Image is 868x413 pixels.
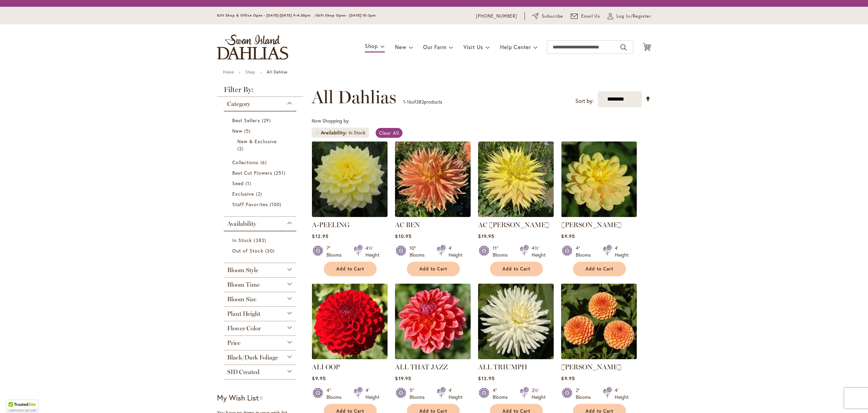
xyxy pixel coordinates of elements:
[379,130,399,136] span: Clear All
[227,339,240,347] span: Price
[232,127,290,134] a: New
[366,387,379,400] div: 4' Height
[227,325,261,332] span: Flower Color
[532,387,546,400] div: 2½' Height
[232,117,260,124] span: Best Sellers
[312,221,350,229] a: A-PEELING
[395,354,471,361] a: ALL THAT JAZZ
[232,191,254,197] span: Exclusive
[419,266,447,272] span: Add to Cart
[586,266,613,272] span: Add to Cart
[493,387,512,400] div: 4" Blooms
[615,387,629,400] div: 4' Height
[312,87,396,107] span: All Dahlias
[227,281,260,288] span: Bloom Time
[561,284,637,359] img: AMBER QUEEN
[256,190,264,197] span: 2
[260,159,269,166] span: 6
[616,13,651,20] span: Log In/Register
[561,221,622,229] a: [PERSON_NAME]
[327,245,346,258] div: 7" Blooms
[410,245,429,258] div: 10" Blooms
[227,220,256,227] span: Availability
[232,180,244,187] span: Seed
[217,35,288,60] a: store logo
[571,13,600,20] a: Email Us
[478,221,549,229] a: AC [PERSON_NAME]
[5,389,24,408] iframe: Launch Accessibility Center
[493,245,512,258] div: 11" Blooms
[232,159,259,166] span: Collections
[232,247,263,254] span: Out of Stock
[576,387,595,400] div: 2" Blooms
[502,266,530,272] span: Add to Cart
[237,145,245,152] span: 2
[232,237,290,244] a: In Stock 382
[232,237,252,243] span: In Stock
[312,284,388,359] img: ALI OOP
[227,296,256,303] span: Bloom Size
[349,129,366,136] div: In Stock
[581,13,600,20] span: Email Us
[478,142,554,217] img: AC Jeri
[321,129,349,136] span: Availability
[244,127,252,134] span: 5
[232,170,272,176] span: Best Cut Flowers
[395,375,411,382] span: $19.95
[232,128,242,134] span: New
[395,43,406,50] span: New
[476,13,517,20] a: [PHONE_NUMBER]
[423,43,446,50] span: Our Farm
[245,180,253,187] span: 1
[376,128,402,138] a: Clear All
[324,262,377,276] button: Add to Cart
[561,212,637,218] a: AHOY MATEY
[262,117,273,124] span: 29
[223,69,234,74] a: Home
[573,262,626,276] button: Add to Cart
[561,233,575,239] span: $9.95
[232,201,268,208] span: Staff Favorites
[395,363,448,371] a: ALL THAT JAZZ
[561,354,637,361] a: AMBER QUEEN
[312,375,325,382] span: $9.95
[478,375,494,382] span: $12.95
[312,117,349,124] span: Now Shopping by
[317,13,376,18] span: Gift Shop Open - [DATE] 10-3pm
[395,284,471,359] img: ALL THAT JAZZ
[478,233,494,239] span: $19.95
[312,212,388,218] a: A-Peeling
[366,245,379,258] div: 4½' Height
[407,262,460,276] button: Add to Cart
[336,266,364,272] span: Add to Cart
[312,363,340,371] a: ALI OOP
[312,142,388,217] img: A-Peeling
[232,201,290,208] a: Staff Favorites
[615,245,629,258] div: 4' Height
[395,212,471,218] a: AC BEN
[407,99,412,105] span: 16
[416,99,424,105] span: 382
[395,142,471,217] img: AC BEN
[312,233,328,239] span: $12.95
[232,159,290,166] a: Collections
[403,99,405,105] span: 1
[542,13,563,20] span: Subscribe
[478,212,554,218] a: AC Jeri
[217,393,259,403] strong: My Wish List
[576,245,595,258] div: 4" Blooms
[500,43,531,50] span: Help Center
[227,368,259,376] span: SID Created
[490,262,543,276] button: Add to Cart
[227,310,260,318] span: Plant Height
[267,69,288,74] strong: All Dahlias
[463,43,483,50] span: Visit Us
[315,131,319,135] a: Remove Availability In Stock
[532,245,546,258] div: 4½' Height
[608,13,651,20] a: Log In/Register
[561,363,622,371] a: [PERSON_NAME]
[327,387,346,400] div: 4" Blooms
[265,247,276,254] span: 30
[270,201,283,208] span: 100
[274,169,287,176] span: 251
